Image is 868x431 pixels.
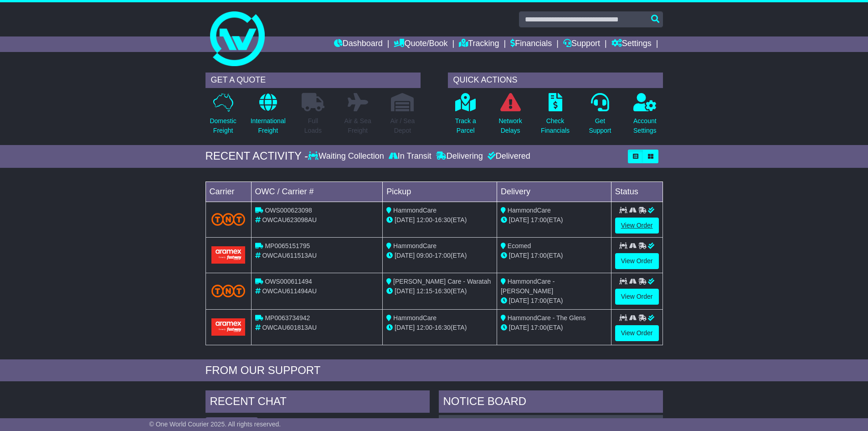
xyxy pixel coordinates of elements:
span: HammondCare [393,242,437,249]
div: (ETA) [501,251,607,260]
div: Waiting Collection [308,151,386,161]
span: [DATE] [395,287,415,295]
p: Air & Sea Freight [344,116,371,135]
span: © One World Courier 2025. All rights reserved. [149,421,281,428]
span: 16:30 [435,324,451,331]
span: HammondCare - The Glens [508,314,586,322]
span: 12:00 [416,324,432,331]
a: Track aParcel [455,93,477,140]
span: [DATE] [509,216,529,223]
span: [PERSON_NAME] Care - Waratah [393,278,491,285]
a: Financials [510,36,552,52]
p: Check Financials [541,116,570,135]
a: View Order [615,325,659,341]
span: 17:00 [531,297,547,304]
a: Tracking [459,36,499,52]
td: Pickup [383,182,497,202]
p: Air / Sea Depot [390,116,415,135]
span: [DATE] [509,297,529,304]
span: 16:30 [435,216,451,223]
span: HammondCare [393,207,437,214]
span: MP0065151795 [265,242,310,249]
span: [DATE] [395,216,415,223]
span: OWCAU611494AU [262,287,317,295]
span: 17:00 [531,252,547,259]
span: 17:00 [531,324,547,331]
div: FROM OUR SUPPORT [205,364,663,377]
p: Track a Parcel [455,116,476,135]
img: TNT_Domestic.png [211,213,246,225]
p: Account Settings [633,116,657,135]
a: View Order [615,218,659,234]
td: Delivery [497,182,611,202]
span: MP0063734942 [265,314,310,322]
span: 17:00 [531,216,547,223]
td: Carrier [205,182,251,202]
span: HammondCare - [PERSON_NAME] [501,278,555,295]
a: GetSupport [588,93,611,140]
a: Support [563,36,600,52]
div: RECENT ACTIVITY - [205,150,308,163]
div: (ETA) [501,296,607,306]
span: Ecomed [508,242,531,249]
span: HammondCare [393,314,437,322]
span: 16:30 [435,287,451,295]
p: Domestic Freight [210,116,236,135]
div: Delivering [434,151,485,161]
p: Network Delays [498,116,522,135]
a: NetworkDelays [498,93,522,140]
span: 17:00 [435,252,451,259]
p: International Freight [251,116,286,135]
span: OWS000611494 [265,278,312,285]
span: OWS000623098 [265,207,312,214]
span: OWCAU623098AU [262,216,317,223]
a: CheckFinancials [540,93,570,140]
div: - (ETA) [386,215,493,225]
div: (ETA) [501,215,607,225]
div: - (ETA) [386,323,493,332]
div: (ETA) [501,323,607,332]
div: GET A QUOTE [205,73,421,88]
a: InternationalFreight [250,93,286,140]
a: DomesticFreight [209,93,236,140]
span: OWCAU601813AU [262,324,317,331]
div: Delivered [485,151,530,161]
a: Settings [611,36,652,52]
div: NOTICE BOARD [439,390,663,415]
div: RECENT CHAT [205,390,430,415]
div: - (ETA) [386,251,493,260]
img: Aramex.png [211,318,246,335]
a: AccountSettings [633,93,657,140]
img: Aramex.png [211,246,246,263]
a: View Order [615,289,659,305]
span: 12:00 [416,216,432,223]
div: In Transit [386,151,434,161]
span: 09:00 [416,252,432,259]
td: OWC / Carrier # [251,182,383,202]
p: Full Loads [302,116,324,135]
span: [DATE] [509,252,529,259]
span: 12:15 [416,287,432,295]
a: Dashboard [334,36,383,52]
span: HammondCare [508,207,551,214]
span: [DATE] [395,324,415,331]
div: - (ETA) [386,286,493,296]
span: OWCAU611513AU [262,252,317,259]
td: Status [611,182,663,202]
span: [DATE] [395,252,415,259]
img: TNT_Domestic.png [211,285,246,297]
p: Get Support [589,116,611,135]
div: QUICK ACTIONS [448,73,663,88]
a: Quote/Book [394,36,447,52]
a: View Order [615,253,659,269]
span: [DATE] [509,324,529,331]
